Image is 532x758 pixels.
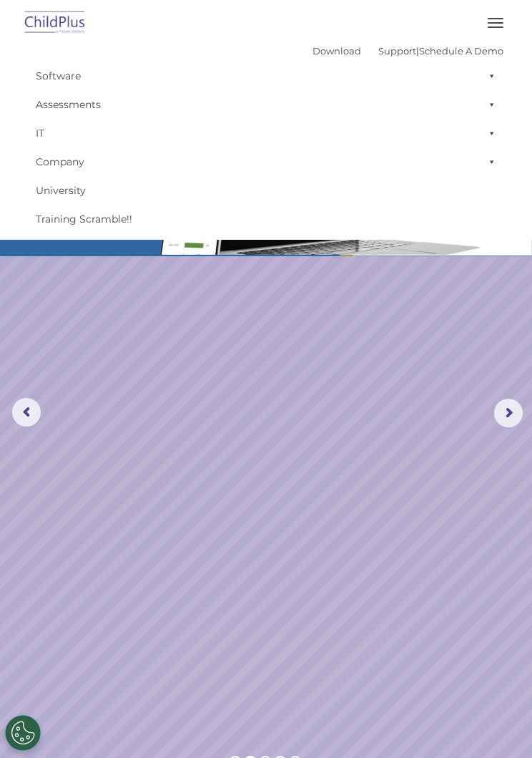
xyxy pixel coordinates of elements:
a: Assessments [29,90,503,119]
a: University [29,176,503,205]
img: ChildPlus by Procare Solutions [21,6,89,40]
font: | [312,45,503,57]
span: Phone number [229,142,290,152]
button: Cookies Settings [5,715,41,751]
a: Company [29,147,503,176]
a: Support [378,45,416,57]
a: Training Scramble!! [29,205,503,233]
span: Last name [229,83,272,94]
a: Schedule A Demo [419,45,503,57]
a: Download [312,45,361,57]
a: Software [29,62,503,90]
a: IT [29,119,503,147]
